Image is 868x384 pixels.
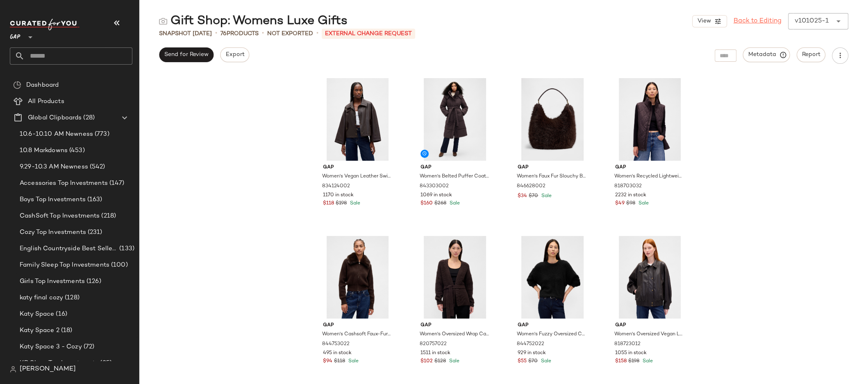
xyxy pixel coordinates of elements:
[518,164,587,171] span: Gap
[518,322,587,329] span: Gap
[20,179,108,188] span: Accessories Top Investments
[448,359,459,364] span: Sale
[100,211,116,221] span: (218)
[539,359,551,364] span: Sale
[316,236,399,319] img: cn60576973.jpg
[20,162,88,172] span: 9.29-10.3 AM Newness
[20,228,86,237] span: Cozy Top Investments
[20,359,98,368] span: KB Sleep Top Investments
[518,193,527,200] span: $34
[628,358,639,365] span: $198
[336,200,347,207] span: $198
[28,97,64,106] span: All Products
[420,192,452,199] span: 1069 in stock
[529,193,538,200] span: $70
[86,228,102,237] span: (231)
[420,350,450,357] span: 1511 in stock
[614,183,642,190] span: 818703032
[159,13,348,29] div: Gift Shop: Womens Luxe Gifts
[225,52,244,58] span: Export
[323,350,352,357] span: 495 in stock
[734,16,782,26] a: Back to Editing
[420,358,433,365] span: $102
[220,29,259,38] div: Products
[614,341,641,348] span: 818723012
[641,359,653,364] span: Sale
[517,331,586,338] span: Women's Fuzzy Oversized Crewneck Sweater by Gap Black Size L
[414,236,496,319] img: cn60633183.jpg
[322,341,350,348] span: 844753022
[164,52,209,58] span: Send for Review
[697,18,711,25] span: View
[20,244,118,254] span: English Countryside Best Sellers 9.28-10.4
[93,130,109,139] span: (773)
[511,78,593,161] img: cn60271552.jpg
[20,277,85,286] span: Girls Top Investments
[20,326,59,335] span: Katy Space 2
[748,51,785,58] span: Metadata
[323,200,334,207] span: $118
[26,81,59,90] span: Dashboard
[215,29,217,38] span: •
[20,342,82,352] span: Katy Space 3 - Cozy
[637,201,649,206] span: Sale
[420,331,489,338] span: Women's Oversized Wrap Cardigan Sweater by Gap [PERSON_NAME] Size XS
[517,173,586,180] span: Women's Faux Fur Slouchy Bag by Gap [PERSON_NAME] One Size
[420,164,490,171] span: Gap
[743,47,790,62] button: Metadata
[434,358,446,365] span: $128
[220,31,227,37] span: 76
[347,359,359,364] span: Sale
[316,78,399,161] img: cn60066142.jpg
[267,29,313,38] span: Not Exported
[20,364,76,374] span: [PERSON_NAME]
[615,192,646,199] span: 2232 in stock
[517,341,544,348] span: 844752022
[86,195,102,204] span: (163)
[63,293,80,303] span: (128)
[795,16,829,26] div: v101025-1
[615,322,684,329] span: Gap
[614,173,684,180] span: Women's Recycled Lightweight Quilted Puffer Vest by Gap [PERSON_NAME] Size S
[420,341,447,348] span: 820757022
[20,130,93,139] span: 10.6-10.10 AM Newness
[82,113,95,123] span: (28)
[692,15,727,27] button: View
[609,78,691,161] img: cn60216877.jpg
[54,310,67,319] span: (16)
[20,195,86,204] span: Boys Top Investments
[20,146,68,155] span: 10.8 Markdowns
[10,28,20,43] span: GAP
[10,19,80,30] img: cfy_white_logo.C9jOOHJF.svg
[511,236,593,319] img: cn60508309.jpg
[68,146,85,155] span: (453)
[13,81,21,89] img: svg%3e
[20,260,109,270] span: Family Sleep Top Investments
[159,29,212,38] span: Snapshot [DATE]
[615,350,647,357] span: 1055 in stock
[434,200,446,207] span: $268
[262,29,264,38] span: •
[20,293,63,303] span: katy final cozy
[517,183,545,190] span: 846628002
[159,47,214,62] button: Send for Review
[109,260,128,270] span: (100)
[20,310,54,319] span: Katy Space
[626,200,635,207] span: $98
[615,164,684,171] span: Gap
[518,358,527,365] span: $55
[220,47,249,62] button: Export
[88,162,105,172] span: (542)
[323,358,332,365] span: $94
[609,236,691,319] img: cn60264779.jpg
[323,164,392,171] span: Gap
[316,29,318,38] span: •
[323,322,392,329] span: Gap
[118,244,134,254] span: (133)
[414,78,496,161] img: cn60567324.jpg
[420,200,433,207] span: $160
[322,183,350,190] span: 834124002
[98,359,112,368] span: (85)
[797,47,825,62] button: Report
[420,183,449,190] span: 843303002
